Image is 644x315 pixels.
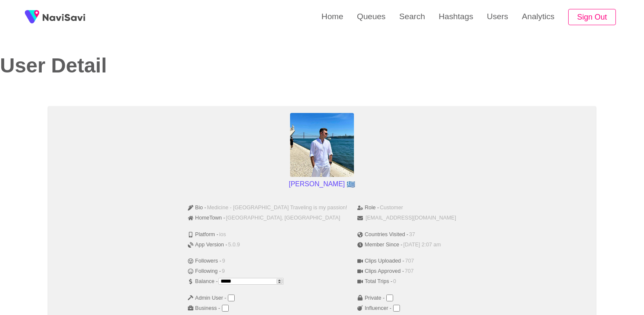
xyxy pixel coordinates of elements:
span: Role - [357,205,379,211]
span: Customer [380,205,403,211]
span: Influencer - [357,305,391,311]
span: 0 [393,278,396,284]
span: 9 [222,258,225,264]
img: fireSpot [21,6,43,28]
span: Clips Approved - [357,268,404,274]
span: Greece flag [347,181,355,188]
span: Medicine - [GEOGRAPHIC_DATA] Traveling is my passion! [207,205,347,211]
button: Sign Out [568,9,616,26]
img: fireSpot [43,13,85,21]
span: [GEOGRAPHIC_DATA], [GEOGRAPHIC_DATA] [226,215,340,221]
span: 707 [405,268,414,274]
span: Bio - [188,205,206,211]
span: Countries Visited - [357,231,408,237]
span: ios [219,231,226,237]
span: HomeTown - [188,215,225,221]
span: Admin User - [188,295,226,301]
span: [DATE] 2:07 am [403,242,441,248]
p: [PERSON_NAME] [285,177,359,191]
span: Private - [357,295,385,301]
span: 37 [409,231,415,237]
span: 707 [405,258,414,264]
span: App Version - [188,242,227,248]
span: Followers - [188,258,221,264]
span: 5.0.9 [228,242,240,248]
span: Platform - [188,231,218,237]
span: Following - [188,268,221,274]
span: Balance - [188,278,218,284]
span: 9 [222,268,225,274]
span: Clips Uploaded - [357,258,404,264]
span: [EMAIL_ADDRESS][DOMAIN_NAME] [365,215,456,221]
span: Member Since - [357,242,402,248]
span: Business - [188,305,220,311]
span: Total Trips - [357,278,392,284]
